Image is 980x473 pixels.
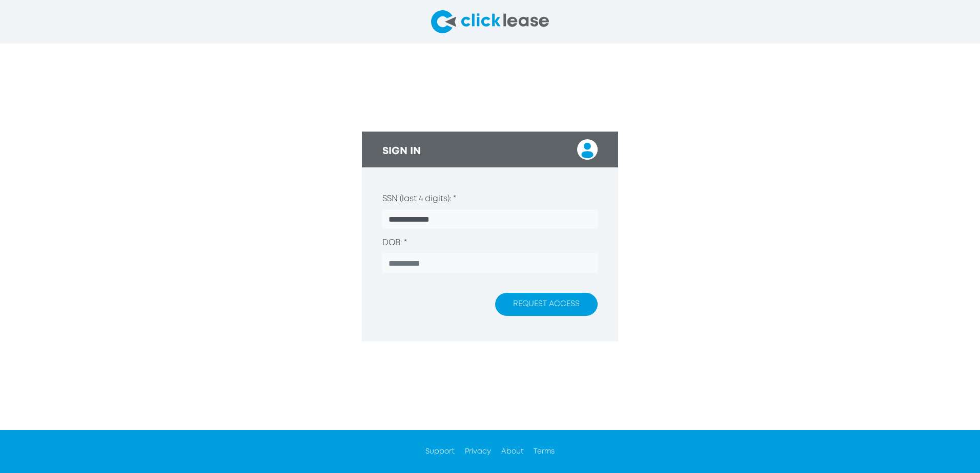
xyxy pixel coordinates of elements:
a: Support [425,448,455,455]
a: Terms [534,448,555,455]
img: login user [577,139,598,160]
button: REQUEST ACCESS [495,293,598,316]
a: About [501,448,523,455]
img: clicklease logo [431,10,549,33]
label: SSN (last 4 digits): * [382,193,456,205]
h3: SIGN IN [382,145,421,158]
a: Privacy [465,448,491,455]
label: DOB: * [382,237,407,249]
